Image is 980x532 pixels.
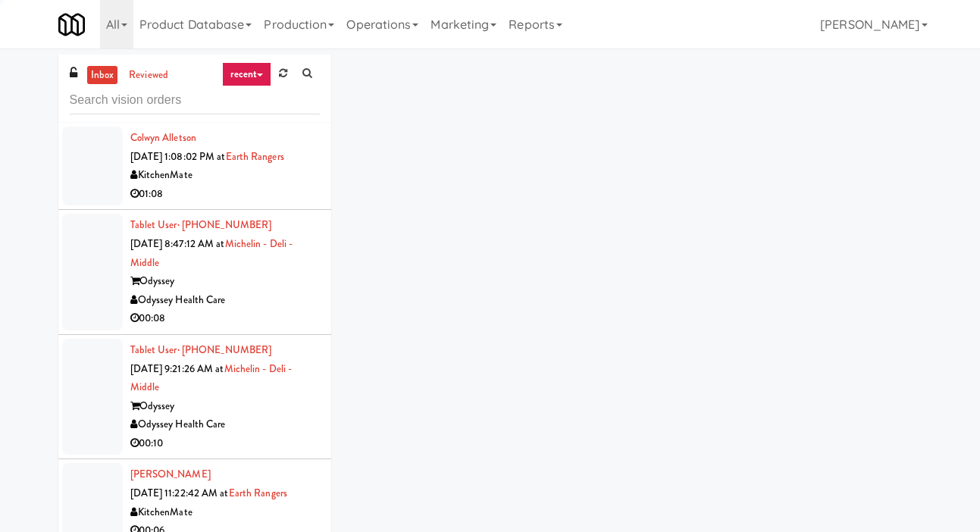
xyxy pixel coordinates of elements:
span: [DATE] 1:08:02 PM at [130,149,226,164]
li: Tablet User· [PHONE_NUMBER][DATE] 9:21:26 AM atMichelin - Deli - MiddleOdysseyOdyssey Health Care... [58,335,331,460]
a: Earth Rangers [226,149,284,164]
span: [DATE] 11:22:42 AM at [130,486,229,500]
div: KitchenMate [130,166,320,185]
div: 01:08 [130,185,320,204]
input: Search vision orders [70,86,320,114]
div: Odyssey [130,397,320,416]
a: Tablet User· [PHONE_NUMBER] [130,343,272,357]
img: Micromart [58,11,85,38]
a: reviewed [125,66,172,85]
div: Odyssey Health Care [130,415,320,434]
li: Tablet User· [PHONE_NUMBER][DATE] 8:47:12 AM atMichelin - Deli - MiddleOdysseyOdyssey Health Care... [58,210,331,335]
div: KitchenMate [130,503,320,522]
a: Tablet User· [PHONE_NUMBER] [130,217,272,232]
a: Earth Rangers [229,486,287,500]
span: · [PHONE_NUMBER] [177,343,272,357]
a: inbox [87,66,118,85]
div: 00:08 [130,309,320,328]
a: Colwyn Alletson [130,130,197,145]
a: recent [222,62,272,86]
div: 00:10 [130,434,320,453]
a: Michelin - Deli - Middle [130,236,293,270]
div: Odyssey [130,272,320,291]
a: [PERSON_NAME] [130,467,211,481]
span: · [PHONE_NUMBER] [177,217,272,232]
span: [DATE] 8:47:12 AM at [130,236,225,251]
span: [DATE] 9:21:26 AM at [130,361,224,376]
li: Colwyn Alletson[DATE] 1:08:02 PM atEarth RangersKitchenMate01:08 [58,123,331,210]
div: Odyssey Health Care [130,291,320,310]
